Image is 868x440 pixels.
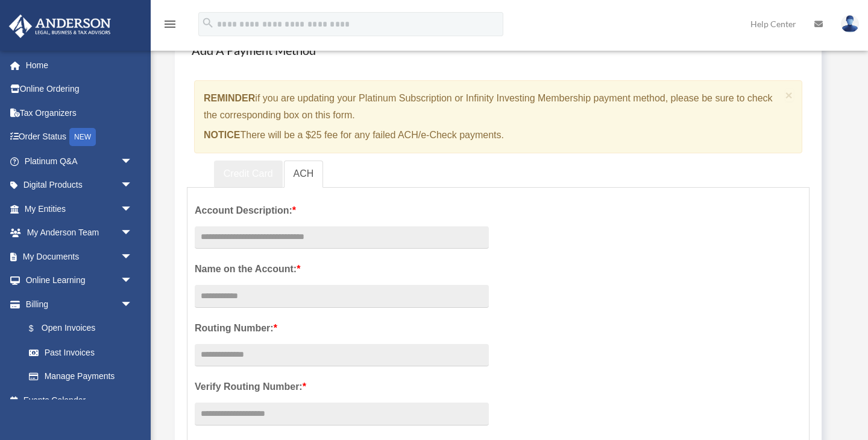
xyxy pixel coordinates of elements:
span: arrow_drop_down [121,221,145,246]
a: Tax Organizers [8,101,151,125]
img: Anderson Advisors Platinum Portal [5,14,115,38]
a: menu [163,21,177,31]
span: × [785,88,793,102]
strong: REMINDER [204,93,255,103]
span: $ [36,321,42,336]
i: search [201,16,215,30]
a: $Open Invoices [17,316,151,341]
a: Home [8,53,151,77]
a: Billingarrow_drop_down [8,292,151,316]
img: User Pic [841,15,859,33]
a: Past Invoices [17,340,151,365]
a: Digital Productsarrow_drop_down [8,173,151,197]
a: My Anderson Teamarrow_drop_down [8,221,151,245]
a: Credit Card [214,161,283,188]
label: Account Description: [195,202,489,219]
a: My Entitiesarrow_drop_down [8,197,151,221]
span: arrow_drop_down [121,173,145,198]
a: Online Ordering [8,77,151,101]
span: arrow_drop_down [121,269,145,293]
span: arrow_drop_down [121,244,145,269]
button: Close [785,89,793,101]
label: Name on the Account: [195,261,489,278]
p: There will be a $25 fee for any failed ACH/e-Check payments. [204,127,781,144]
a: Manage Payments [17,365,145,389]
span: arrow_drop_down [121,149,145,174]
label: Routing Number: [195,320,489,337]
span: arrow_drop_down [121,292,145,317]
a: Platinum Q&Aarrow_drop_down [8,149,151,173]
a: Events Calendar [8,388,151,412]
a: Order StatusNEW [8,125,151,150]
strong: NOTICE [204,130,240,140]
i: menu [163,17,177,31]
a: Online Learningarrow_drop_down [8,269,151,293]
a: My Documentsarrow_drop_down [8,244,151,269]
a: ACH [284,161,324,188]
div: NEW [69,128,96,146]
span: arrow_drop_down [121,197,145,222]
label: Verify Routing Number: [195,378,489,395]
div: if you are updating your Platinum Subscription or Infinity Investing Membership payment method, p... [194,80,802,153]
